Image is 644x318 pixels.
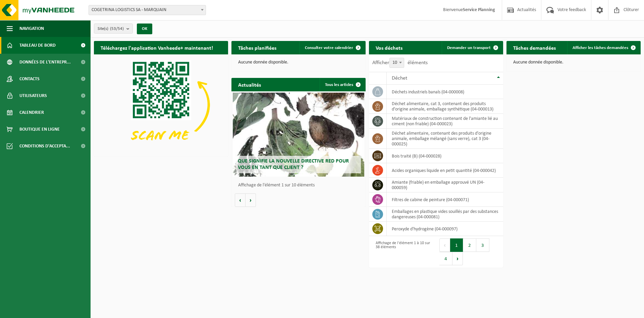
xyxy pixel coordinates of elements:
span: COGETRINA LOGISTICS SA - MARQUAIN [89,5,206,15]
button: Volgende [246,193,256,207]
td: déchet alimentaire, cat 3, contenant des produits d'origine animale, emballage synthétique (04-00... [387,99,503,114]
td: filtres de cabine de peinture (04-000071) [387,192,503,207]
button: 3 [476,238,489,252]
td: acides organiques liquide en petit quantité (04-000042) [387,163,503,178]
span: Demander un transport [447,46,491,50]
h2: Tâches demandées [506,41,562,54]
h2: Tâches planifiées [231,41,283,54]
a: Consulter votre calendrier [300,41,365,54]
span: Site(s) [98,24,124,34]
button: OK [137,24,152,34]
p: Aucune donnée disponible. [513,60,634,65]
a: Demander un transport [442,41,502,54]
img: Download de VHEPlus App [94,54,228,155]
span: Navigation [19,20,44,37]
h2: Actualités [231,78,268,91]
div: Affichage de l'élément 1 à 10 sur 38 éléments [372,238,433,266]
button: Previous [439,238,450,252]
button: 1 [450,238,463,252]
p: Affichage de l'élément 1 sur 10 éléments [238,183,362,188]
span: Tableau de bord [19,37,56,54]
button: Next [452,252,463,265]
span: 10 [389,58,404,68]
td: amiante (friable) en emballage approuvé UN (04-000059) [387,178,503,192]
count: (53/54) [110,27,124,31]
span: Consulter votre calendrier [305,46,353,50]
a: Que signifie la nouvelle directive RED pour vous en tant que client ? [233,93,364,177]
span: Afficher les tâches demandées [573,46,628,50]
h2: Téléchargez l'application Vanheede+ maintenant! [94,41,220,54]
a: Afficher les tâches demandées [567,41,640,54]
button: 4 [439,252,452,265]
span: Contacts [19,71,40,87]
p: Aucune donnée disponible. [238,60,359,65]
span: Données de l'entrepr... [19,54,71,71]
button: Vorige [235,193,246,207]
span: Boutique en ligne [19,121,60,138]
span: COGETRINA LOGISTICS SA - MARQUAIN [89,5,206,15]
label: Afficher éléments [372,60,428,65]
iframe: chat widget [3,303,112,318]
span: Calendrier [19,104,44,121]
td: déchet alimentaire, contenant des produits d'origine animale, emballage mélangé (sans verre), cat... [387,129,503,149]
span: Que signifie la nouvelle directive RED pour vous en tant que client ? [238,158,349,170]
td: déchets industriels banals (04-000008) [387,85,503,99]
strong: Service Planning [463,7,495,12]
td: bois traité (B) (04-000028) [387,149,503,163]
a: Tous les articles [320,78,365,91]
td: Peroxyde d'hydrogène (04-000097) [387,222,503,236]
td: matériaux de construction contenant de l'amiante lié au ciment (non friable) (04-000023) [387,114,503,129]
span: Déchet [392,76,407,81]
h2: Vos déchets [369,41,409,54]
span: Conditions d'accepta... [19,138,70,154]
td: emballages en plastique vides souillés par des substances dangereuses (04-000081) [387,207,503,222]
button: Site(s)(53/54) [94,24,133,34]
span: 10 [390,58,404,67]
button: 2 [463,238,476,252]
span: Utilisateurs [19,87,47,104]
